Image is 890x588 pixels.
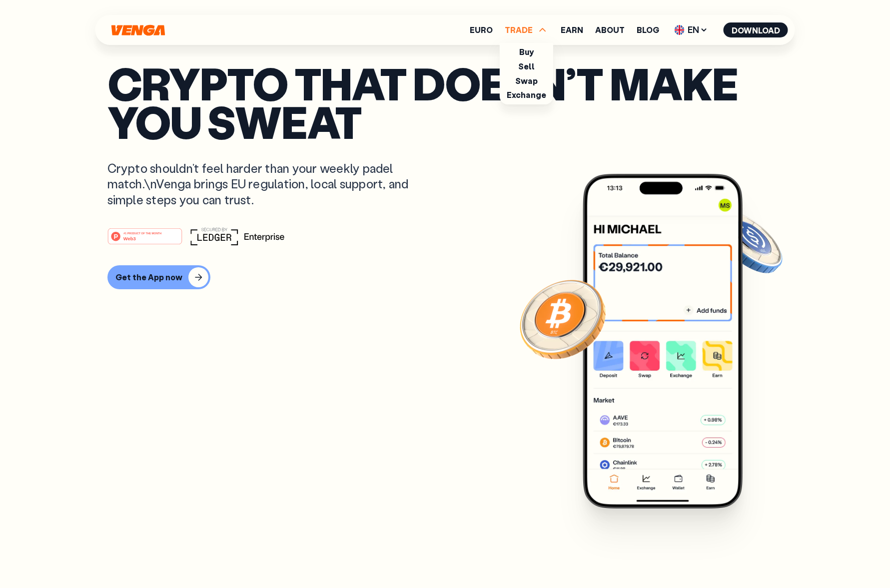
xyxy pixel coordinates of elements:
a: About [595,26,625,34]
a: Get the App now [107,265,783,289]
span: EN [671,22,712,38]
tspan: Web3 [123,236,135,241]
p: Crypto that doesn’t make you sweat [107,64,783,140]
button: Get the App now [107,265,210,289]
a: Exchange [507,89,546,100]
a: Euro [470,26,493,34]
svg: Home [110,24,166,36]
img: Venga app main [583,174,743,509]
img: USDC coin [713,206,785,278]
div: Get the App now [115,272,182,282]
span: TRADE [505,24,549,36]
a: Buy [519,46,534,57]
span: TRADE [505,26,533,34]
img: flag-uk [675,25,685,35]
a: #1 PRODUCT OF THE MONTHWeb3 [107,234,182,247]
tspan: #1 PRODUCT OF THE MONTH [123,232,161,235]
a: Swap [515,75,538,86]
p: Crypto shouldn’t feel harder than your weekly padel match.\nVenga brings EU regulation, local sup... [107,160,423,207]
a: Earn [561,26,583,34]
a: Sell [518,61,535,71]
img: Bitcoin [518,274,608,364]
a: Blog [637,26,659,34]
button: Download [724,22,788,37]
